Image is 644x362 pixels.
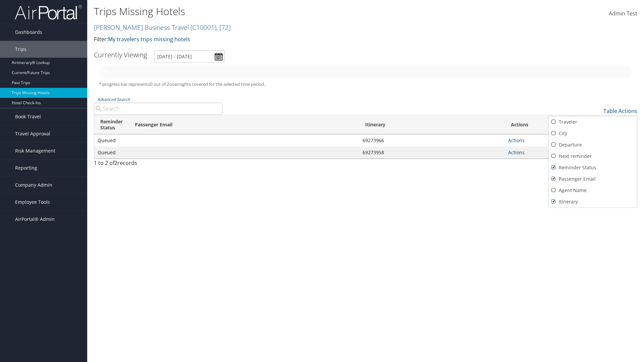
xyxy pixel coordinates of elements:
span: Dashboards [15,24,42,41]
span: Risk Management [15,142,55,159]
a: Traveler [549,116,637,128]
a: Itinerary [549,196,637,207]
span: Book Travel [15,108,41,125]
a: Departure [549,139,637,150]
span: Company Admin [15,177,52,193]
span: Trips [15,41,26,58]
img: airportal-logo.png [15,4,82,20]
a: Reminder Status [549,162,637,173]
a: Passenger Email [549,173,637,185]
span: Travel Approval [15,125,50,142]
a: City [549,128,637,139]
a: Next reminder [549,150,637,162]
span: AirPortal® Admin [15,211,55,228]
span: Reporting [15,160,37,176]
span: Employee Tools [15,194,50,210]
a: Agent Name [549,185,637,196]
